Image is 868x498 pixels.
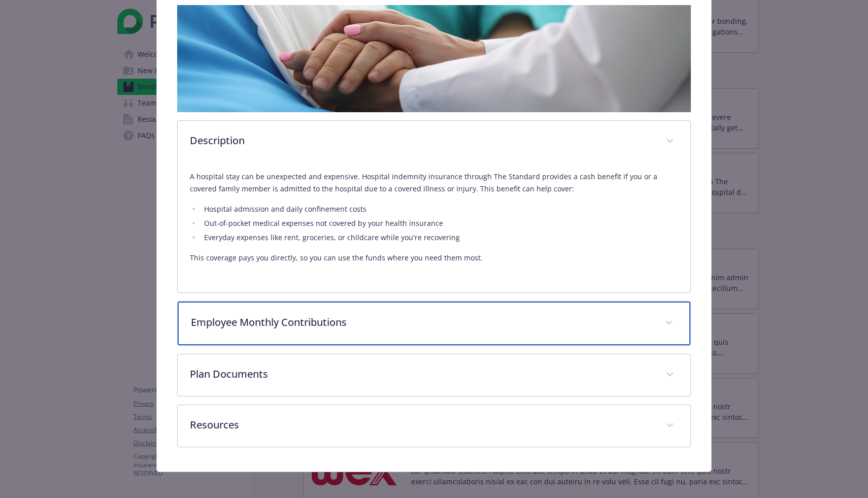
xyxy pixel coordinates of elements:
[201,217,678,229] li: Out-of-pocket medical expenses not covered by your health insurance
[178,405,690,447] div: Resources
[201,203,678,215] li: Hospital admission and daily confinement costs
[178,162,690,292] div: Description
[191,315,653,330] p: Employee Monthly Contributions
[178,302,690,345] div: Employee Monthly Contributions
[178,354,690,396] div: Plan Documents
[177,5,691,112] img: banner
[190,367,654,382] p: Plan Documents
[178,121,690,162] div: Description
[190,417,654,433] p: Resources
[190,171,678,195] p: A hospital stay can be unexpected and expensive. Hospital indemnity insurance through The Standar...
[190,252,678,264] p: This coverage pays you directly, so you can use the funds where you need them most.
[201,231,678,244] li: Everyday expenses like rent, groceries, or childcare while you're recovering
[190,133,654,148] p: Description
